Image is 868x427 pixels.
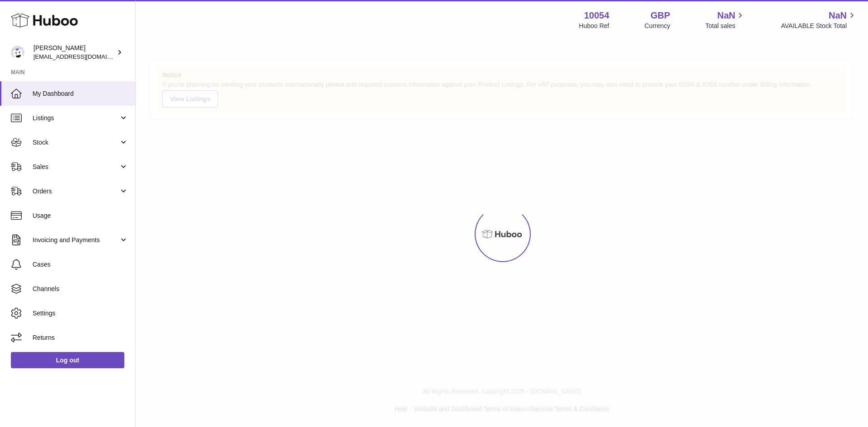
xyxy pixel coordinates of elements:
[579,22,609,30] div: Huboo Ref
[33,114,119,122] span: Listings
[33,138,119,147] span: Stock
[829,9,847,22] span: NaN
[705,22,745,30] span: Total sales
[33,163,119,171] span: Sales
[645,22,670,30] div: Currency
[33,44,115,61] div: [PERSON_NAME]
[11,352,124,368] a: Log out
[781,22,857,30] span: AVAILABLE Stock Total
[717,9,735,22] span: NaN
[651,9,670,22] strong: GBP
[33,89,128,98] span: My Dashboard
[33,211,128,220] span: Usage
[33,260,128,269] span: Cases
[33,187,119,196] span: Orders
[33,309,128,318] span: Settings
[705,9,745,30] a: NaN Total sales
[33,285,128,293] span: Channels
[781,9,857,30] a: NaN AVAILABLE Stock Total
[11,46,24,59] img: internalAdmin-10054@internal.huboo.com
[33,333,128,342] span: Returns
[584,9,609,22] strong: 10054
[33,53,133,60] span: [EMAIL_ADDRESS][DOMAIN_NAME]
[33,236,119,244] span: Invoicing and Payments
